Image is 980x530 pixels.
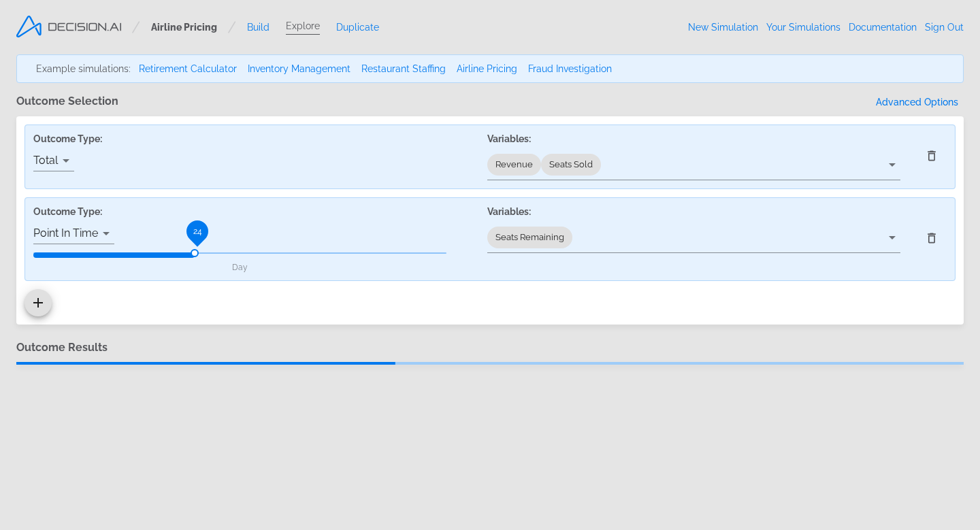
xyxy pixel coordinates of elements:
label: Variables: [487,133,900,144]
a: Restaurant Staffing [361,63,446,74]
a: New Simulation [688,22,758,33]
a: Retirement Calculator [139,63,237,74]
a: Fraud Investigation [528,63,612,74]
div: Point In Time [33,222,114,244]
label: Day [33,263,446,272]
button: add [24,289,52,316]
span: Seats Remaining [487,231,572,244]
h3: Outcome Selection [16,92,118,107]
a: Documentation [849,22,917,33]
a: Sign Out [925,22,964,33]
a: Your Simulations [766,22,840,33]
span: Example simulations: [36,63,131,74]
div: RevenueSeats Sold [487,150,900,180]
label: Outcome Type: [33,206,102,217]
img: logo [16,16,121,37]
span: Advanced Options [876,94,958,111]
h3: Outcome Results [16,341,964,354]
span: Airline Pricing [151,22,217,33]
span: 24 [193,226,201,235]
div: Total [33,150,74,171]
label: Variables: [487,206,900,217]
a: Inventory Management [248,63,350,74]
button: Advanced Options [870,91,964,114]
a: Explore [286,20,320,35]
label: Outcome Type: [33,133,102,144]
span: period slider [191,249,199,257]
div: Seats Remaining [487,222,900,253]
a: Build [247,22,269,33]
span: Seats Sold [541,158,601,171]
a: Airline Pricing [457,63,517,74]
a: Duplicate [336,22,379,33]
span: Revenue [487,158,541,171]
